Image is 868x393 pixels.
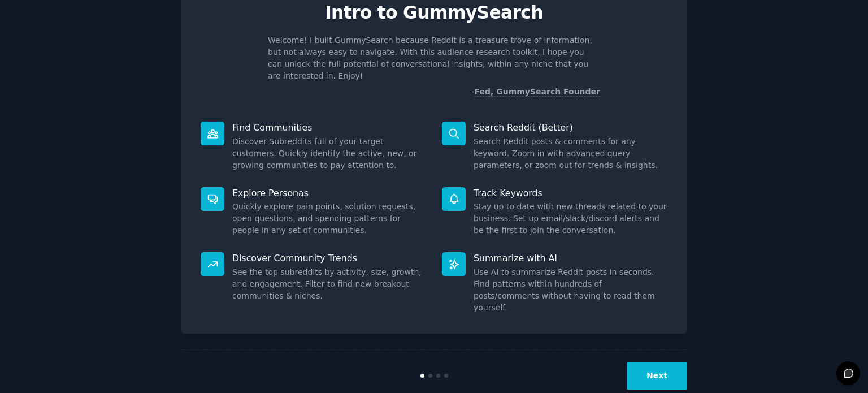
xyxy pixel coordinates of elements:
p: Welcome! I built GummySearch because Reddit is a treasure trove of information, but not always ea... [268,34,600,82]
p: Search Reddit (Better) [474,122,667,133]
p: Intro to GummySearch [193,3,675,23]
dd: Discover Subreddits full of your target customers. Quickly identify the active, new, or growing c... [232,136,426,171]
dd: Stay up to date with new threads related to your business. Set up email/slack/discord alerts and ... [474,201,667,236]
dd: Quickly explore pain points, solution requests, open questions, and spending patterns for people ... [232,201,426,236]
dd: Search Reddit posts & comments for any keyword. Zoom in with advanced query parameters, or zoom o... [474,136,667,171]
dd: See the top subreddits by activity, size, growth, and engagement. Filter to find new breakout com... [232,266,426,302]
p: Track Keywords [474,187,667,199]
p: Find Communities [232,122,426,133]
button: Next [627,362,687,390]
p: Explore Personas [232,187,426,199]
p: Discover Community Trends [232,252,426,264]
a: Fed, GummySearch Founder [474,87,600,97]
p: Summarize with AI [474,252,667,264]
div: - [471,86,600,98]
dd: Use AI to summarize Reddit posts in seconds. Find patterns within hundreds of posts/comments with... [474,266,667,314]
